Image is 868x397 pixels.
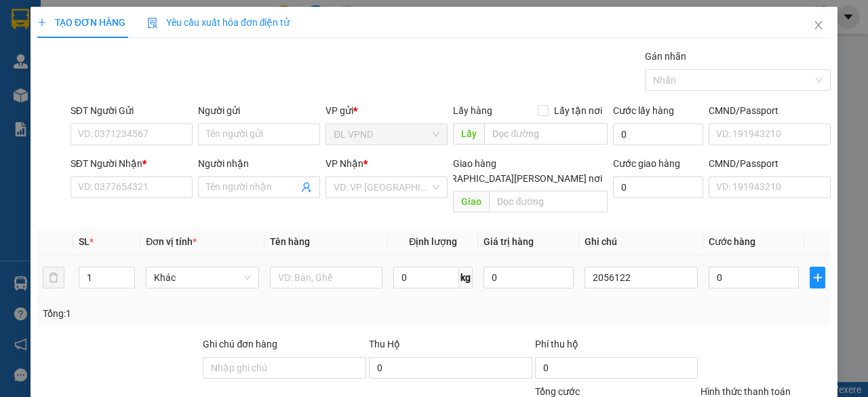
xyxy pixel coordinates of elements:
[37,18,47,27] span: plus
[79,236,90,247] span: SL
[301,182,312,193] span: user-add
[810,272,825,283] span: plus
[613,105,674,116] label: Cước lấy hàng
[585,267,698,288] input: Ghi Chú
[453,191,489,212] span: Giao
[325,158,363,169] span: VP Nhận
[810,267,825,288] button: plus
[453,158,496,169] span: Giao hàng
[409,236,457,247] span: Định lượng
[369,339,400,349] span: Thu Hộ
[613,124,703,145] input: Cước lấy hàng
[535,337,698,357] div: Phí thu hộ
[709,156,831,171] div: CMND/Passport
[203,339,277,349] label: Ghi chú đơn hàng
[535,386,580,397] span: Tổng cước
[71,156,193,171] div: SĐT Người Nhận
[43,267,64,288] button: delete
[334,124,439,145] span: ĐL VPND
[813,20,824,31] span: close
[198,156,320,171] div: Người nhận
[709,103,831,118] div: CMND/Passport
[579,229,703,255] th: Ghi chú
[484,267,574,288] input: 0
[613,158,680,169] label: Cước giao hàng
[417,171,608,186] span: [GEOGRAPHIC_DATA][PERSON_NAME] nơi
[484,236,534,247] span: Giá trị hàng
[154,267,251,288] span: Khác
[37,17,125,28] span: TẠO ĐƠN HÀNG
[800,7,837,45] button: Close
[709,236,755,247] span: Cước hàng
[453,123,484,145] span: Lấy
[198,103,320,118] div: Người gửi
[147,17,290,28] span: Yêu cầu xuất hóa đơn điện tử
[203,357,366,379] input: Ghi chú đơn hàng
[146,236,197,247] span: Đơn vị tính
[270,267,383,288] input: VD: Bàn, Ghế
[147,18,158,29] img: icon
[489,191,607,212] input: Dọc đường
[43,306,336,321] div: Tổng: 1
[613,176,703,198] input: Cước giao hàng
[453,105,492,116] span: Lấy hàng
[459,267,473,288] span: kg
[325,103,448,118] div: VP gửi
[701,386,791,397] label: Hình thức thanh toán
[270,236,310,247] span: Tên hàng
[645,51,686,62] label: Gán nhãn
[549,103,608,118] span: Lấy tận nơi
[484,123,607,145] input: Dọc đường
[71,103,193,118] div: SĐT Người Gửi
